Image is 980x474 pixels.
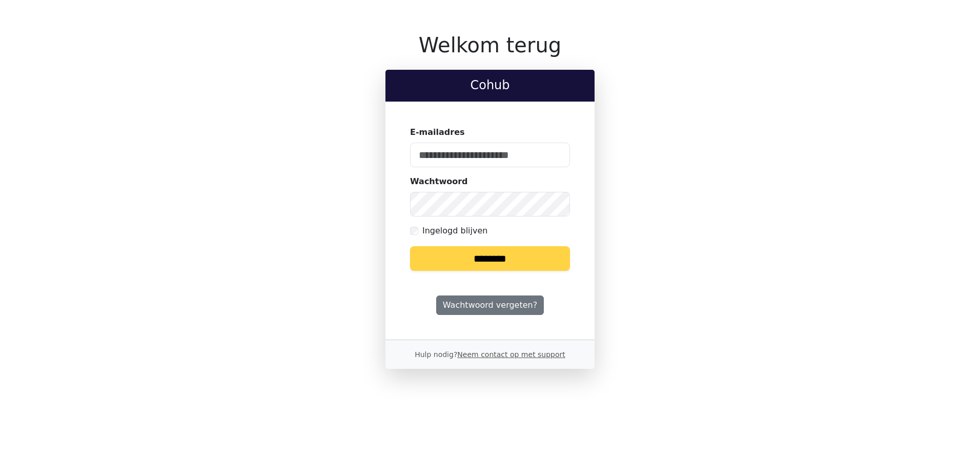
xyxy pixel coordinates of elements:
label: E-mailadres [410,126,465,139]
label: Wachtwoord [410,175,468,188]
a: Neem contact op met support [457,350,565,359]
label: Ingelogd blijven [422,225,487,237]
a: Wachtwoord vergeten? [436,295,544,315]
small: Hulp nodig? [415,350,565,359]
h1: Welkom terug [385,33,595,57]
h2: Cohub [394,78,586,93]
